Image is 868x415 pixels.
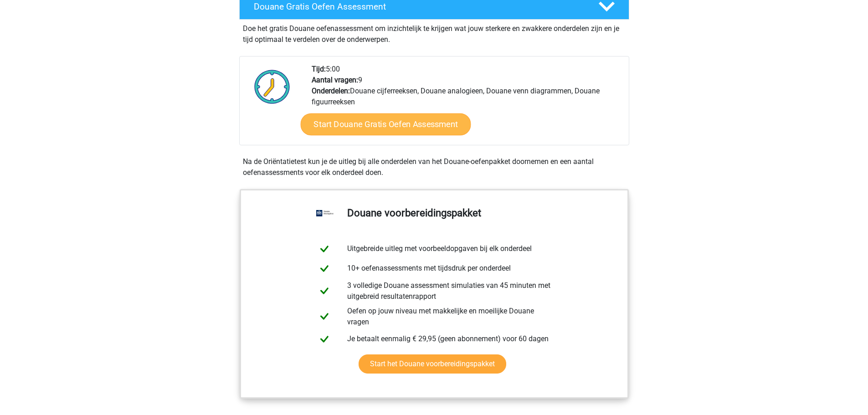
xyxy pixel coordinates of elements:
div: Doe het gratis Douane oefenassessment om inzichtelijk te krijgen wat jouw sterkere en zwakkere on... [239,20,629,45]
a: Start het Douane voorbereidingspakket [359,354,506,374]
a: Start Douane Gratis Oefen Assessment [300,113,471,135]
img: Klok [249,64,295,109]
div: Na de Oriëntatietest kun je de uitleg bij alle onderdelen van het Douane-oefenpakket doornemen en... [239,156,629,178]
b: Tijd: [312,65,326,73]
b: Onderdelen: [312,87,350,95]
h4: Douane Gratis Oefen Assessment [254,1,584,12]
div: 5:00 9 Douane cijferreeksen, Douane analogieen, Douane venn diagrammen, Douane figuurreeksen [305,64,628,145]
b: Aantal vragen: [312,76,358,84]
